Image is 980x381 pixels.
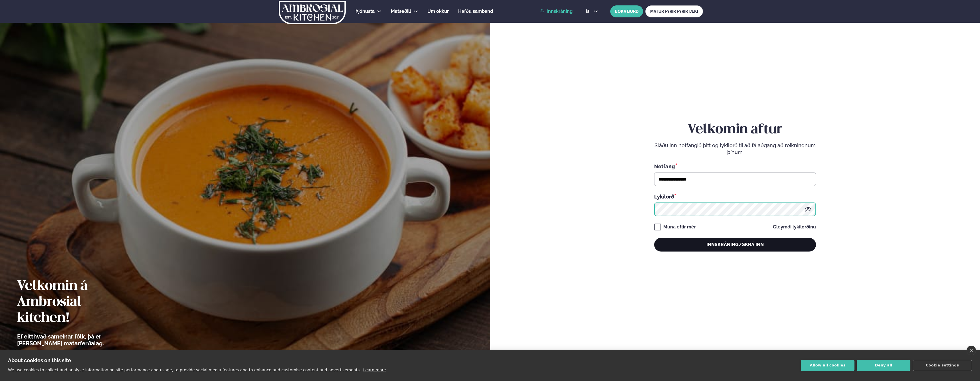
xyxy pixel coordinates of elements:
[17,333,136,347] p: Ef eitthvað sameinar fólk, þá er [PERSON_NAME] matarferðalag.
[458,8,493,15] a: Hafðu samband
[913,360,972,371] button: Cookie settings
[540,9,573,14] a: Innskráning
[654,142,816,156] p: Sláðu inn netfangið þitt og lykilorð til að fá aðgang að reikningnum þínum
[654,122,816,138] h2: Velkomin aftur
[8,357,71,363] strong: About cookies on this site
[801,360,854,371] button: Allow all cookies
[391,8,411,15] a: Matseðill
[355,8,375,15] a: Þjónusta
[645,5,703,17] a: MATUR FYRIR FYRIRTÆKI
[278,1,346,24] img: logo
[8,368,361,372] p: We use cookies to collect and analyse information on site performance and usage, to provide socia...
[458,9,493,14] span: Hafðu samband
[586,9,591,14] span: is
[967,346,976,355] a: close
[391,9,411,14] span: Matseðill
[427,8,449,15] a: Um okkur
[17,278,136,326] h2: Velkomin á Ambrosial kitchen!
[581,9,603,14] button: is
[427,9,449,14] span: Um okkur
[363,368,386,372] a: Learn more
[773,225,816,229] a: Gleymdi lykilorðinu
[857,360,910,371] button: Deny all
[355,9,375,14] span: Þjónusta
[654,193,816,200] div: Lykilorð
[654,238,816,252] button: Innskráning/Skrá inn
[610,5,643,17] button: BÓKA BORÐ
[654,163,816,170] div: Netfang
